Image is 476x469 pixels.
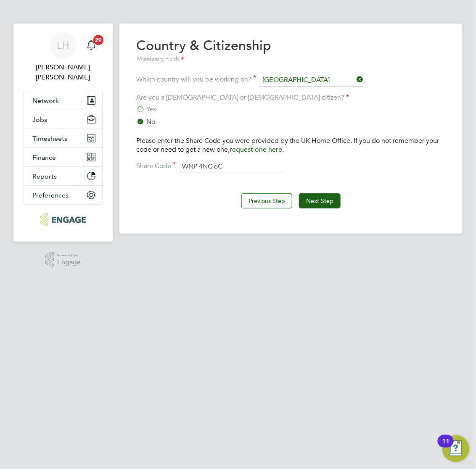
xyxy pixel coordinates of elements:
[32,116,47,124] span: Jobs
[241,193,292,208] button: Previous Step
[45,252,81,268] a: Powered byEngage
[259,74,363,87] input: Search for...
[57,259,81,266] span: Engage
[442,441,450,452] div: 11
[32,153,56,161] span: Finance
[24,213,103,227] a: Go to home page
[24,186,102,204] button: Preferences
[136,37,271,64] h2: Country & Citizenship
[24,167,102,185] button: Reports
[24,32,103,82] a: LH[PERSON_NAME] [PERSON_NAME]
[40,213,85,227] img: pcrnet-logo-retina.png
[32,134,67,142] span: Timesheets
[136,55,271,64] div: Mandatory Fields
[136,137,446,154] p: Please enter the Share Code you were provided by the UK Home Office. If you do not remember your ...
[136,162,176,170] label: Share Code
[32,97,59,105] span: Network
[24,129,102,148] button: Timesheets
[230,145,284,154] a: request one here.
[136,93,349,102] label: Are you a [DEMOGRAPHIC_DATA] or [DEMOGRAPHIC_DATA] citizen?
[32,191,69,199] span: Preferences
[24,91,102,110] button: Network
[57,252,81,259] span: Powered by
[13,24,113,242] nav: Main navigation
[146,118,155,126] span: No
[146,105,156,113] span: Yes
[179,161,283,173] input: Enter Code
[299,193,341,208] button: Next Step
[93,35,103,45] span: 20
[57,40,69,51] span: LH
[442,435,469,462] button: Open Resource Center, 11 new notifications
[83,32,100,59] a: 20
[136,75,256,84] label: Which country will you be working on?
[24,62,103,82] span: Lee Hall
[32,172,57,180] span: Reports
[24,148,102,166] button: Finance
[24,110,102,129] button: Jobs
